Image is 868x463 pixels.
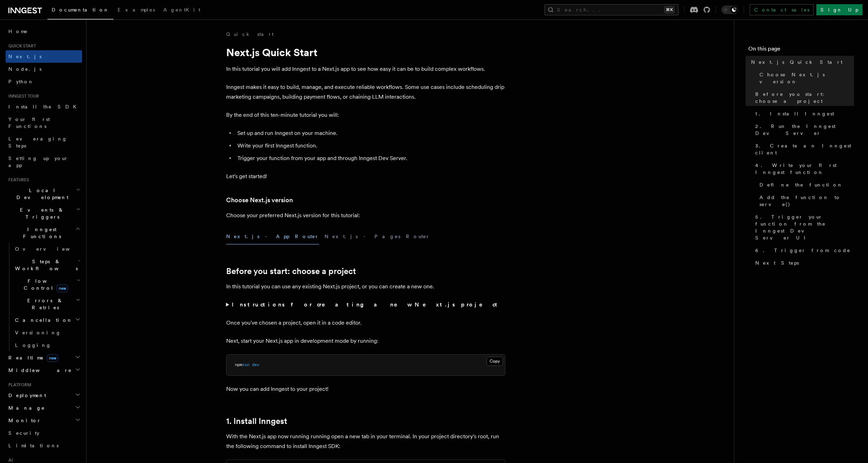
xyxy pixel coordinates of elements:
button: Steps & Workflows [12,255,82,275]
a: Next Steps [752,257,854,269]
span: 3. Create an Inngest client [755,142,854,156]
span: Before you start: choose a project [755,91,854,105]
p: By the end of this ten-minute tutorial you will: [226,110,505,120]
button: Cancellation [12,314,82,326]
a: 4. Write your first Inngest function [752,159,854,179]
li: Write your first Inngest function. [235,141,505,151]
a: Limitations [6,439,82,452]
span: Platform [6,382,31,388]
a: Python [6,75,82,88]
h1: Next.js Quick Start [226,46,505,59]
span: Setting up your app [8,155,68,168]
span: npm [235,362,242,367]
span: Features [6,177,29,183]
kbd: ⌘K [665,6,674,13]
span: 5. Trigger your function from the Inngest Dev Server UI [755,213,854,241]
a: Before you start: choose a project [752,88,854,107]
span: Middleware [6,367,72,374]
button: Next.js - Pages Router [325,229,430,244]
span: Overview [15,246,87,252]
button: Search...⌘K [544,4,678,15]
button: Errors & Retries [12,294,82,314]
span: AI [6,457,13,463]
span: Next.js Quick Start [751,59,843,66]
span: Quick start [6,43,36,49]
a: Documentation [47,2,113,20]
span: 2. Run the Inngest Dev Server [755,123,854,137]
a: 1. Install Inngest [752,107,854,120]
span: Home [8,28,28,35]
span: Manage [6,404,45,411]
a: 1. Install Inngest [226,416,287,426]
span: Steps & Workflows [12,258,78,272]
button: Realtimenew [6,351,82,364]
a: Examples [113,2,159,19]
p: In this tutorial you will add Inngest to a Next.js app to see how easy it can be to build complex... [226,64,505,74]
a: Add the function to serve() [757,191,854,211]
button: Next.js - App Router [226,229,319,244]
button: Copy [487,357,503,366]
button: Deployment [6,389,82,402]
p: Inngest makes it easy to build, manage, and execute reliable workflows. Some use cases include sc... [226,82,505,102]
a: Define the function [757,179,854,191]
a: Quick start [226,31,274,38]
a: Security [6,427,82,439]
span: Deployment [6,392,46,399]
a: Choose Next.js version [757,68,854,88]
a: Home [6,25,82,38]
span: Add the function to serve() [759,194,854,208]
a: 6. Trigger from code [752,244,854,257]
span: new [47,354,58,362]
span: Install the SDK [8,104,81,109]
span: Logging [15,342,51,348]
p: In this tutorial you can use any existing Next.js project, or you can create a new one. [226,282,505,291]
a: 3. Create an Inngest client [752,139,854,159]
p: With the Next.js app now running running open a new tab in your terminal. In your project directo... [226,432,505,451]
span: run [242,362,250,367]
span: Cancellation [12,317,73,324]
a: 5. Trigger your function from the Inngest Dev Server UI [752,211,854,244]
span: Local Development [6,187,76,201]
span: Versioning [15,330,61,335]
a: Choose Next.js version [226,195,293,205]
span: Choose Next.js version [759,71,854,85]
button: Manage [6,402,82,414]
button: Flow Controlnew [12,275,82,294]
span: 1. Install Inngest [755,110,834,117]
a: Before you start: choose a project [226,266,356,276]
span: Errors & Retries [12,297,76,311]
span: Flow Control [12,278,77,291]
span: dev [252,362,259,367]
span: Your first Functions [8,116,50,129]
a: Overview [12,243,82,255]
span: new [57,284,68,292]
span: 4. Write your first Inngest function [755,162,854,176]
span: Security [8,430,39,436]
div: Inngest Functions [6,243,82,351]
li: Set up and run Inngest on your machine. [235,128,505,138]
span: Next Steps [755,259,799,266]
p: Choose your preferred Next.js version for this tutorial: [226,211,505,220]
a: Next.js Quick Start [748,56,854,68]
summary: Instructions for creating a new Next.js project [226,300,505,310]
span: Examples [118,7,155,13]
span: Define the function [759,181,843,188]
a: 2. Run the Inngest Dev Server [752,120,854,139]
button: Middleware [6,364,82,377]
span: Inngest tour [6,93,39,99]
span: Next.js [8,54,42,59]
strong: Instructions for creating a new Next.js project [232,301,500,308]
span: Events & Triggers [6,206,76,220]
span: Limitations [8,443,59,448]
button: Toggle dark mode [721,6,738,14]
span: Realtime [6,354,58,361]
button: Local Development [6,184,82,204]
span: Node.js [8,66,42,72]
a: Leveraging Steps [6,132,82,152]
a: Setting up your app [6,152,82,172]
span: Documentation [52,7,109,13]
button: Inngest Functions [6,223,82,243]
a: AgentKit [159,2,205,19]
p: Now you can add Inngest to your project! [226,384,505,394]
span: 6. Trigger from code [755,247,851,254]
